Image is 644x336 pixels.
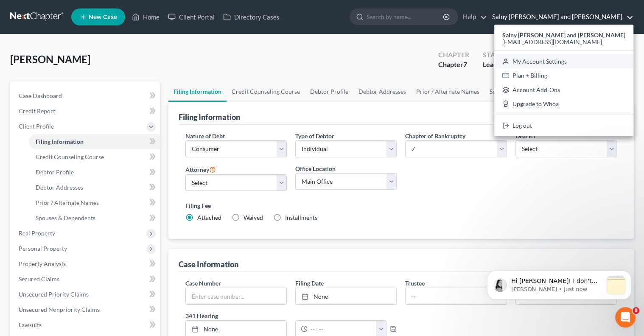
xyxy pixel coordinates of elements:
span: Unsecured Nonpriority Claims [19,306,100,313]
a: Debtor Profile [29,165,160,180]
span: 7 [463,60,467,68]
a: Log out [494,118,633,133]
a: Help [459,9,487,25]
a: Lawsuits [12,317,160,333]
label: Attorney [185,164,216,174]
span: Credit Report [19,107,55,115]
span: Secured Claims [19,275,59,283]
div: Salny [PERSON_NAME] and [PERSON_NAME] [494,25,633,136]
span: Property Analysis [19,260,66,267]
a: Salny [PERSON_NAME] and [PERSON_NAME] [488,9,633,25]
a: Debtor Profile [305,81,353,102]
a: Debtor Addresses [29,180,160,195]
span: Installments [285,214,317,221]
span: [EMAIL_ADDRESS][DOMAIN_NAME] [502,38,602,45]
a: Spouses & Dependents [29,210,160,226]
span: Real Property [19,230,55,237]
label: Type of Debtor [295,132,334,140]
div: Status [483,50,508,60]
a: Property Analysis [12,256,160,272]
span: New Case [89,14,117,20]
a: Credit Report [12,104,160,119]
div: Filing Information [179,112,240,122]
a: Unsecured Nonpriority Claims [12,302,160,317]
span: Spouses & Dependents [36,214,95,221]
span: Client Profile [19,123,54,130]
a: Debtor Addresses [353,81,411,102]
span: Unsecured Priority Claims [19,291,89,298]
label: Office Location [295,164,336,173]
input: Search by name... [367,9,444,25]
input: Enter case number... [186,288,286,304]
label: Nature of Debt [185,132,225,140]
a: Secured Claims [12,272,160,287]
label: Case Number [185,279,221,288]
label: Filing Date [295,279,324,288]
a: Credit Counseling Course [227,81,305,102]
a: Case Dashboard [12,88,160,104]
a: Prior / Alternate Names [411,81,484,102]
div: Lead [483,60,508,70]
a: Home [128,9,164,25]
span: Debtor Addresses [36,184,83,191]
a: Prior / Alternate Names [29,195,160,210]
a: None [296,288,396,304]
label: Chapter of Bankruptcy [405,132,465,140]
span: Case Dashboard [19,92,62,99]
a: Account Add-Ons [494,83,633,97]
strong: Salny [PERSON_NAME] and [PERSON_NAME] [502,31,625,39]
div: Case Information [179,259,238,269]
span: Prior / Alternate Names [36,199,99,206]
a: Unsecured Priority Claims [12,287,160,302]
span: 8 [633,307,639,314]
label: Trustee [405,279,425,288]
iframe: Intercom notifications message [474,254,644,313]
span: [PERSON_NAME] [10,53,90,65]
a: Spouses & Dependents [484,81,554,102]
span: Waived [244,214,263,221]
span: Personal Property [19,245,67,252]
a: Client Portal [164,9,219,25]
iframe: Intercom live chat [615,307,636,328]
span: Attached [197,214,221,221]
label: 341 Hearing [181,311,401,320]
span: Lawsuits [19,321,42,328]
label: Filing Fee [185,201,617,210]
span: Credit Counseling Course [36,153,104,160]
a: Plan + Billing [494,68,633,83]
span: Debtor Profile [36,168,74,176]
div: Chapter [438,50,469,60]
a: My Account Settings [494,54,633,69]
div: Chapter [438,60,469,70]
a: Credit Counseling Course [29,149,160,165]
a: Directory Cases [219,9,284,25]
input: -- [406,288,506,304]
a: Filing Information [168,81,227,102]
a: Upgrade to Whoa [494,97,633,112]
span: Filing Information [36,138,84,145]
a: Filing Information [29,134,160,149]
